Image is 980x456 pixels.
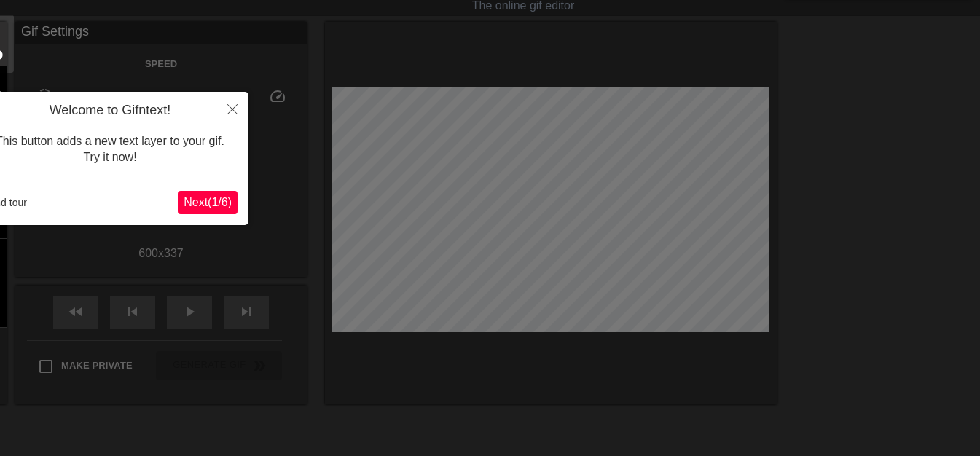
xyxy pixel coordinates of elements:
span: Next ( 1 / 6 ) [184,196,232,208]
button: Next [178,191,238,214]
button: Close [216,92,248,125]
